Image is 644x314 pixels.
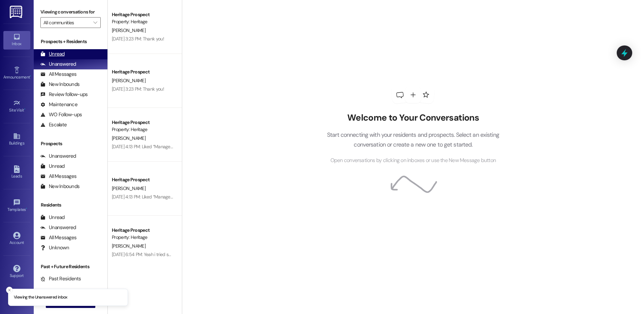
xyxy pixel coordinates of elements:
[93,20,97,25] i: 
[34,38,107,45] div: Prospects + Residents
[34,140,107,147] div: Prospects
[112,176,174,183] div: Heritage Prospect
[3,97,30,116] a: Site Visit •
[112,251,274,257] div: [DATE] 6:54 PM: Yeah i tried switching it over but it didnt tell me how much was due
[26,206,27,211] span: •
[112,77,146,84] span: [PERSON_NAME]
[112,126,174,133] div: Property: Heritage
[24,107,25,112] span: •
[112,135,146,141] span: [PERSON_NAME]
[112,185,146,191] span: [PERSON_NAME]
[40,101,77,108] div: Maintenance
[112,144,353,150] div: [DATE] 4:13 PM: Liked “Management Heritage (Heritage): Then you will still be financially respons...
[14,294,67,301] p: Viewing the Unanswered inbox
[3,130,30,149] a: Buildings
[317,113,509,123] h2: Welcome to Your Conversations
[40,153,76,160] div: Unanswered
[40,173,76,180] div: All Messages
[40,51,65,58] div: Unread
[3,230,30,248] a: Account
[3,31,30,49] a: Inbox
[34,201,107,209] div: Residents
[40,224,76,231] div: Unanswered
[40,214,65,221] div: Unread
[40,71,76,78] div: All Messages
[40,163,65,170] div: Unread
[43,17,90,28] input: All communities
[34,263,107,270] div: Past + Future Residents
[3,263,30,281] a: Support
[112,243,146,249] span: [PERSON_NAME]
[112,234,174,241] div: Property: Heritage
[330,156,496,165] span: Open conversations by clicking on inboxes or use the New Message button
[30,74,31,78] span: •
[112,36,164,42] div: [DATE] 3:23 PM: Thank you!
[10,6,24,18] img: ResiDesk Logo
[112,86,164,92] div: [DATE] 3:23 PM: Thank you!
[3,163,30,182] a: Leads
[112,18,174,25] div: Property: Heritage
[112,194,353,200] div: [DATE] 4:13 PM: Liked “Management Heritage (Heritage): Then you will still be financially respons...
[112,27,146,33] span: [PERSON_NAME]
[112,68,174,75] div: Heritage Prospect
[40,81,79,88] div: New Inbounds
[40,183,79,190] div: New Inbounds
[40,244,69,251] div: Unknown
[112,11,174,18] div: Heritage Prospect
[317,130,509,149] p: Start connecting with your residents and prospects. Select an existing conversation or create a n...
[6,287,13,293] button: Close toast
[40,275,81,282] div: Past Residents
[40,61,76,68] div: Unanswered
[40,7,101,17] label: Viewing conversations for
[112,227,174,234] div: Heritage Prospect
[40,121,67,128] div: Escalate
[40,111,82,118] div: WO Follow-ups
[40,91,88,98] div: Review follow-ups
[3,197,30,215] a: Templates •
[112,119,174,126] div: Heritage Prospect
[40,234,76,241] div: All Messages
